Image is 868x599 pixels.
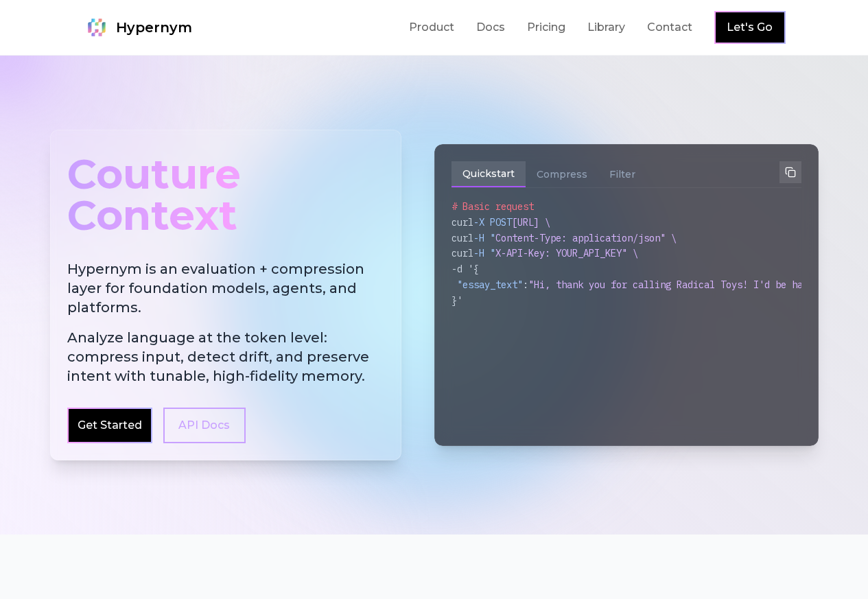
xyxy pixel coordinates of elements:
span: : [523,279,528,291]
span: curl [451,232,473,244]
span: Hypernym [116,18,192,37]
span: Content-Type: application/json" \ [495,232,677,244]
span: -d '{ [451,263,479,275]
span: curl [451,247,473,259]
span: -H " [473,232,495,244]
span: -X POST [473,216,512,228]
a: Product [409,19,454,36]
span: # Basic request [451,200,534,213]
span: curl [451,216,473,228]
button: Filter [598,161,646,187]
span: -H " [473,247,495,259]
h2: Hypernym is an evaluation + compression layer for foundation models, agents, and platforms. [67,259,384,386]
a: Contact [647,19,692,36]
a: Docs [476,19,505,36]
button: Compress [526,161,598,187]
span: "essay_text" [457,279,523,291]
span: Analyze language at the token level: compress input, detect drift, and preserve intent with tunab... [67,328,384,386]
div: Couture Context [67,147,384,243]
a: API Docs [163,408,246,443]
img: Hypernym Logo [83,14,110,41]
a: Pricing [527,19,565,36]
button: Copy to clipboard [779,161,801,183]
a: Get Started [78,417,142,434]
a: Library [587,19,625,36]
span: }' [451,294,462,307]
span: [URL] \ [512,216,550,228]
a: Hypernym [83,14,192,41]
a: Let's Go [727,19,773,36]
span: X-API-Key: YOUR_API_KEY" \ [495,247,638,259]
button: Quickstart [451,161,526,187]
